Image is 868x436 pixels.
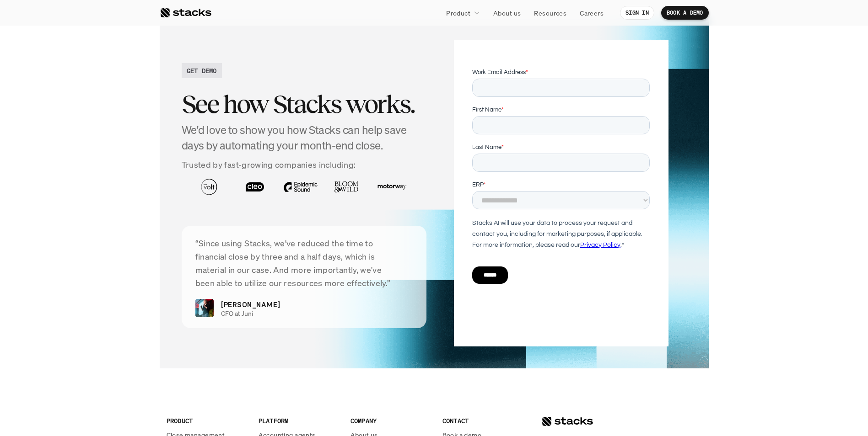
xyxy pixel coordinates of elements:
[442,416,523,425] p: CONTACT
[574,5,609,21] a: Careers
[534,8,566,18] p: Resources
[187,66,217,75] h2: GET DEMO
[528,5,572,21] a: Resources
[667,10,703,16] p: BOOK A DEMO
[259,416,340,425] p: PLATFORM
[167,416,248,425] p: PRODUCT
[182,122,427,153] h4: We'd love to show you how Stacks can help save days by automating your month-end close.
[493,8,521,18] p: About us
[182,158,427,171] p: Trusted by fast-growing companies including:
[488,5,526,21] a: About us
[661,6,709,20] a: BOOK A DEMO
[221,299,280,310] p: [PERSON_NAME]
[182,90,427,118] h2: See how Stacks works.
[620,6,654,20] a: SIGN IN
[625,10,649,16] p: SIGN IN
[221,310,405,318] p: CFO at Juni
[472,68,650,292] iframe: Form 0
[350,416,431,425] p: COMPANY
[195,237,413,289] p: “Since using Stacks, we've reduced the time to financial close by three and a half days, which is...
[580,8,604,18] p: Careers
[446,8,470,18] p: Product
